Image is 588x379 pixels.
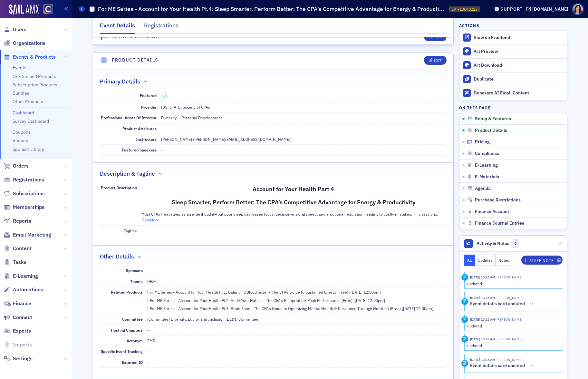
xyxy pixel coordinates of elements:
[147,327,150,333] span: —
[9,5,39,15] img: SailAMX
[122,126,157,131] span: Product Attributes
[495,337,522,341] span: Stacy Svendsen
[141,211,445,217] p: Most CPAs treat sleep as an afterthought—but poor sleep decreases focus, decision-making speed, a...
[13,99,43,104] a: Other Products
[127,338,143,343] span: Acronym
[4,190,45,197] a: Subscriptions
[13,138,28,143] a: Venues
[147,279,157,284] span: DE&I
[424,56,446,65] button: Edit
[475,186,491,191] span: Agenda
[147,338,155,343] span: FMS
[13,73,56,79] a: On-Demand Products
[13,190,45,197] span: Subscriptions
[111,289,143,295] span: Related Products
[13,300,31,307] span: Finance
[474,63,564,68] div: Art Download
[459,105,567,111] h4: On this page
[161,147,164,152] span: —
[475,151,499,157] span: Compliance
[572,4,583,15] span: Profile
[475,197,521,203] span: Purchase Restrictions
[451,6,477,12] span: EVT-13640223
[4,273,38,280] a: E-Learning
[4,300,31,307] a: Finance
[470,357,495,362] time: 7/2/2025 10:25 AM
[13,129,31,135] a: Coupons
[512,239,520,248] span: 0
[13,327,31,335] span: Exports
[179,115,222,121] div: Personal Development
[475,162,498,168] span: E-Learning
[111,327,143,333] span: Hosting Chapters
[470,363,525,369] h5: Event details card updated
[161,115,177,121] div: Diversity
[101,115,157,120] span: Professional Areas Of Interest
[161,126,164,131] span: —
[4,53,56,61] a: Events & Products
[112,57,159,63] h4: Product Details
[4,26,26,33] a: Users
[161,104,210,110] span: [US_STATE] Society of CPAs
[434,35,442,39] div: Edit
[147,268,150,273] span: —
[526,7,571,11] button: [DOMAIN_NAME]
[13,162,29,170] span: Orders
[4,341,32,348] a: Imports
[475,255,496,266] button: Updates
[467,343,558,348] div: updated
[495,357,522,362] span: Stacy Svendsen
[500,6,523,12] div: Support
[13,110,34,116] a: Dashboard
[13,273,38,280] span: E-Learning
[474,76,564,82] div: Duplicate
[13,176,44,183] span: Registrations
[13,341,32,348] span: Imports
[100,252,134,261] h2: Other Details
[13,26,26,33] span: Users
[4,218,31,225] a: Reports
[124,228,137,233] span: Tagline
[461,360,468,367] div: Activity
[122,360,143,365] span: External ID
[13,286,43,293] span: Automations
[474,90,564,96] div: Generate AI Email Content
[461,298,468,305] div: Activity
[461,316,468,323] div: Update
[147,360,150,365] span: —
[4,314,32,321] a: Connect
[470,317,495,322] time: 7/2/2025 10:25 AM
[495,317,522,322] span: Stacy Svendsen
[470,275,495,279] time: 7/2/2025 10:25 AM
[253,185,334,193] strong: Account for Your Health Part 4
[39,4,53,15] a: View Homepage
[126,268,143,273] span: Sponsors
[4,176,44,183] a: Registrations
[467,323,558,329] div: updated
[459,72,567,86] button: Duplicate
[13,259,26,266] span: Tasks
[4,231,51,238] a: Email Marketing
[98,5,446,13] h1: For ME Series - Account for Your Health Pt.4: Sleep Smarter, Perform Better: The CPA’s Competitiv...
[147,289,381,295] div: For ME Series - Account for Your Health Pt.1: Balancing Blood Sugar - The CPAs Guide to Sustained...
[101,349,143,354] span: Specific Event Tracking
[470,363,536,369] button: Event details card updated
[140,93,157,98] span: Featured
[100,21,135,34] div: Event Details
[529,259,554,262] div: Staff Note
[147,297,385,303] div: For ME Series - Account for Your Health Pt.2: Audit Your Habits – The CPA’s Blueprint for Peak Pe...
[470,301,525,307] h5: Event details card updated
[461,274,468,281] div: Update
[4,259,26,266] a: Tasks
[496,255,512,266] button: Notes
[172,199,415,206] strong: Sleep Smarter, Perform Better: The CPA’s Competitive Advantage for Energy & Productivity
[100,77,140,86] h2: Primary Details
[4,286,43,293] a: Automations
[147,349,150,354] span: —
[141,228,145,233] span: —
[459,86,567,100] button: Generate AI Email Content
[459,31,567,44] a: View on Frontend
[470,301,536,307] button: Event details card updated
[461,336,468,343] div: Update
[521,256,563,265] button: Staff Note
